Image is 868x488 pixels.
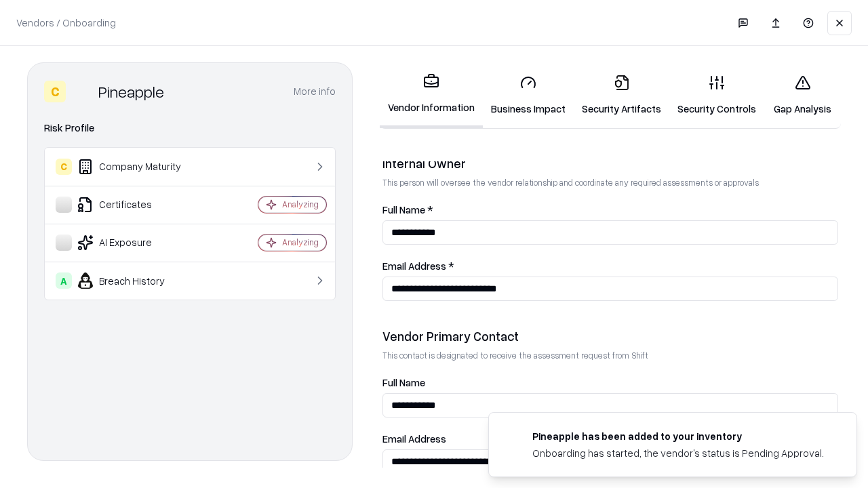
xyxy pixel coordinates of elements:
a: Business Impact [483,64,574,127]
div: AI Exposure [56,235,218,251]
label: Full Name [382,378,838,388]
div: C [56,159,72,175]
div: C [44,81,66,102]
img: pineappleenergy.com [505,429,521,445]
div: Analyzing [282,199,319,210]
div: Breach History [56,272,218,289]
p: This person will oversee the vendor relationship and coordinate any required assessments or appro... [382,177,838,188]
div: Pineapple [98,81,164,102]
label: Full Name * [382,205,838,215]
p: This contact is designated to receive the assessment request from Shift [382,350,838,361]
a: Security Controls [669,64,764,127]
div: Onboarding has started, the vendor's status is Pending Approval. [532,446,824,460]
div: Pineapple has been added to your inventory [532,429,824,443]
div: Internal Owner [382,155,838,171]
label: Email Address [382,434,838,444]
div: Certificates [56,197,218,213]
div: Vendor Primary Contact [382,328,838,344]
div: Company Maturity [56,159,218,175]
img: Pineapple [71,81,93,102]
div: A [56,272,72,289]
a: Gap Analysis [764,64,841,127]
div: Analyzing [282,237,319,248]
a: Vendor Information [380,62,483,128]
label: Email Address * [382,261,838,271]
div: Risk Profile [44,120,336,136]
p: Vendors / Onboarding [16,16,116,30]
a: Security Artifacts [574,64,669,127]
button: More info [294,79,336,104]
